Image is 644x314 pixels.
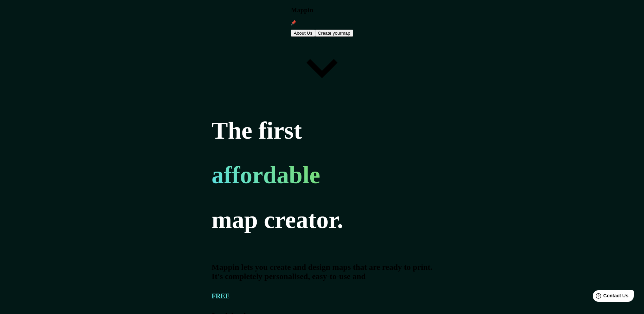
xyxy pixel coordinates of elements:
h3: Mappin [291,6,353,14]
h5: FREE [211,292,433,300]
iframe: Help widget launcher [584,287,637,307]
button: Create yourmap [315,30,353,37]
button: About Us [291,30,315,37]
h1: The first map creator. [211,117,343,239]
img: mappin-pin [291,20,296,25]
h1: affordable [211,161,343,189]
